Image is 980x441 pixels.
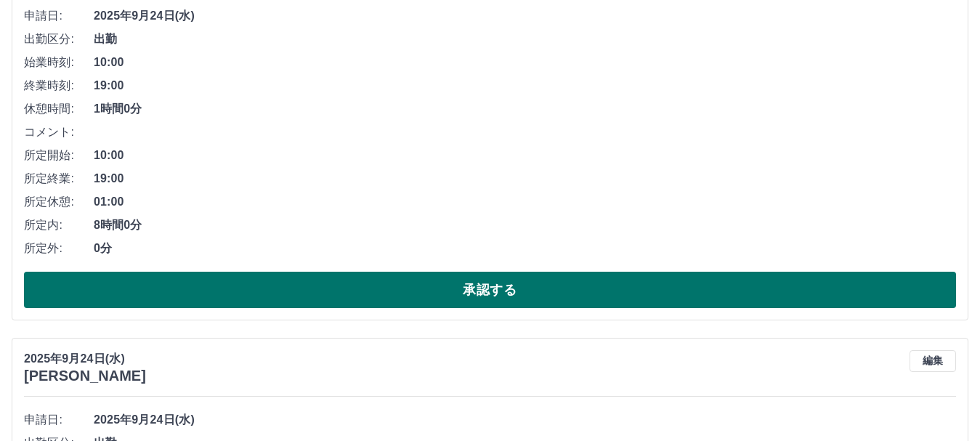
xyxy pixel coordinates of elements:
[94,217,956,234] span: 8時間0分
[94,411,956,429] span: 2025年9月24日(水)
[94,170,956,187] span: 19:00
[24,350,146,368] p: 2025年9月24日(水)
[910,350,956,372] button: 編集
[94,31,956,48] span: 出勤
[24,31,94,48] span: 出勤区分:
[24,240,94,257] span: 所定外:
[24,193,94,211] span: 所定休憩:
[94,77,956,94] span: 19:00
[24,100,94,118] span: 休憩時間:
[24,77,94,94] span: 終業時刻:
[94,193,956,211] span: 01:00
[24,124,94,141] span: コメント:
[94,54,956,71] span: 10:00
[24,170,94,187] span: 所定終業:
[94,100,956,118] span: 1時間0分
[94,240,956,257] span: 0分
[24,368,146,384] h3: [PERSON_NAME]
[24,54,94,71] span: 始業時刻:
[94,7,956,25] span: 2025年9月24日(水)
[24,7,94,25] span: 申請日:
[24,217,94,234] span: 所定内:
[24,411,94,429] span: 申請日:
[24,272,956,308] button: 承認する
[24,147,94,164] span: 所定開始:
[94,147,956,164] span: 10:00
